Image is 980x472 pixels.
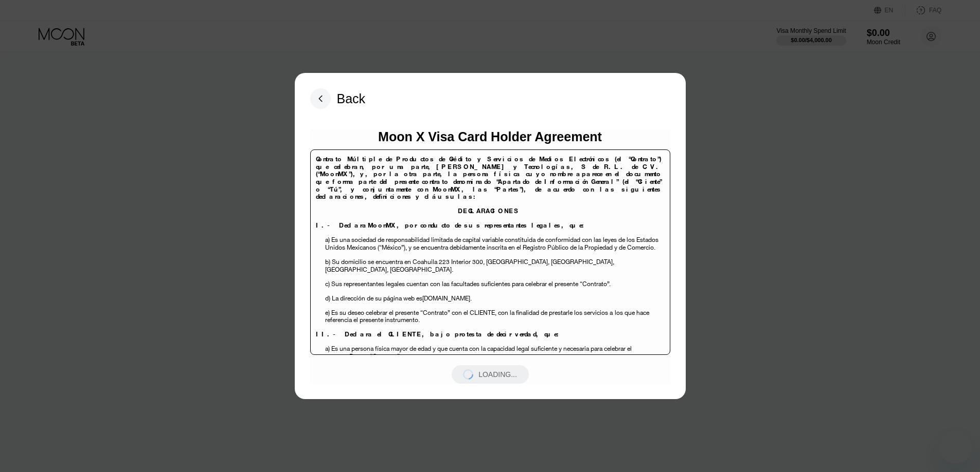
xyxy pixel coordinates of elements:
span: d [325,294,329,303]
iframe: Button to launch messaging window [939,431,972,464]
span: a) Es una persona física mayor de edad y que cuenta con la capacidad legal suficiente y necesaria... [325,344,632,361]
div: Back [337,91,366,106]
span: , [GEOGRAPHIC_DATA], [GEOGRAPHIC_DATA]. [325,257,614,274]
span: Contrato Múltiple de Productos de Crédito y Servicios de Medios Electrónicos (el “Contrato”) que ... [316,155,662,171]
span: [DOMAIN_NAME]. [422,294,472,303]
span: II.- Declara el CLIENTE, bajo protesta de decir verdad, que: [316,330,561,338]
span: los que hace referencia el presente instrumento. [325,308,649,325]
div: Moon X Visa Card Holder Agreement [378,129,602,144]
span: I.- Declara [316,221,368,230]
span: DECLARACIONES [458,206,520,215]
span: ) Sus representantes legales cuentan con las facultades suficientes para celebrar el presente “Co... [328,279,611,288]
span: s a [605,308,613,317]
span: [PERSON_NAME] y Tecnologías, S de R.L. de C.V. (“MoonMX”), [316,162,662,179]
span: a) Es una sociedad de responsabilidad limitada de capital variable constituida de conformidad con... [325,235,658,252]
span: , por conducto de sus representantes legales, que: [397,221,586,230]
span: b) Su domicilio se encuentra en [325,257,411,266]
span: e [325,308,328,317]
span: ) Es su deseo celebrar el presente “Contrato” con el CLIENTE, con la finalidad de prestarle los s... [328,308,605,317]
span: Coahuila 223 Interior 300, [GEOGRAPHIC_DATA], [GEOGRAPHIC_DATA] [413,257,613,266]
span: y, por la otra parte, la persona física cuyo nombre aparece en el documento que forma parte del p... [316,169,662,193]
span: c [325,279,328,288]
span: MoonMX [368,221,397,230]
span: ) La dirección de su página web es [329,294,422,303]
span: MoonMX [433,185,461,194]
span: , las “Partes”), de acuerdo con las siguientes declaraciones, definiciones y cláusulas: [316,185,662,201]
div: Back [310,88,366,109]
